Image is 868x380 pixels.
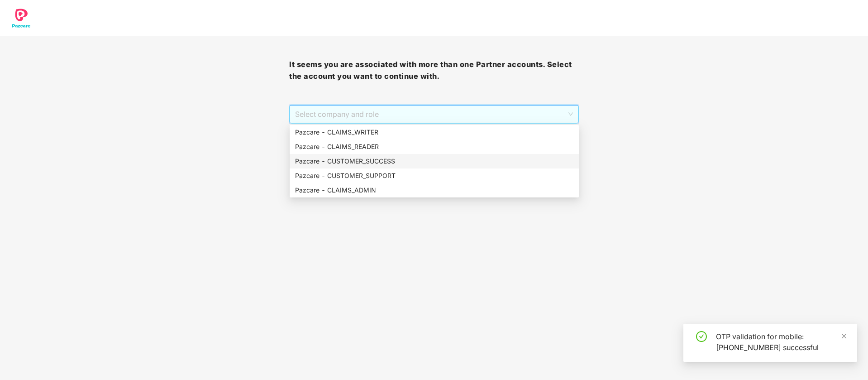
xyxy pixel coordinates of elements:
div: Pazcare - CUSTOMER_SUPPORT [290,168,579,183]
div: Pazcare - CLAIMS_READER [295,142,573,152]
div: Pazcare - CUSTOMER_SUCCESS [290,154,579,168]
span: Select company and role [295,106,572,123]
h3: It seems you are associated with more than one Partner accounts. Select the account you want to c... [289,59,578,82]
span: check-circle [696,331,707,342]
div: Pazcare - CLAIMS_WRITER [295,127,573,137]
div: Pazcare - CLAIMS_READER [290,139,579,154]
span: close [841,333,847,339]
div: Pazcare - CLAIMS_WRITER [290,125,579,139]
div: OTP validation for mobile: [PHONE_NUMBER] successful [716,331,846,353]
div: Pazcare - CUSTOMER_SUPPORT [295,171,573,181]
div: Pazcare - CLAIMS_ADMIN [295,185,573,195]
div: Pazcare - CUSTOMER_SUCCESS [295,156,573,166]
div: Pazcare - CLAIMS_ADMIN [290,183,579,197]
